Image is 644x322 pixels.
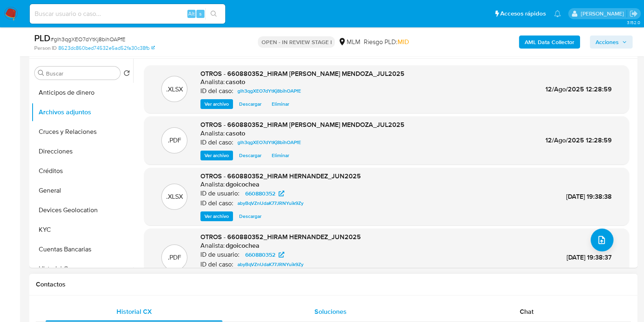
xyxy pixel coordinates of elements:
button: KYC [31,220,133,240]
p: .XLSX [166,192,183,201]
h6: casoto [226,129,245,138]
input: Buscar usuario o caso... [30,9,225,19]
span: OTROS - 660880352_HIRAM [PERSON_NAME] MENDOZA_JUL2025 [200,120,404,129]
p: ID del caso: [200,138,233,147]
button: Archivos adjuntos [31,102,133,122]
p: OPEN - IN REVIEW STAGE I [258,36,335,48]
p: .PDF [168,253,181,262]
button: Buscar [38,70,44,76]
span: s [199,10,202,18]
button: Historial Casos [31,259,133,279]
p: Analista: [200,78,225,86]
p: ID del caso: [200,199,233,207]
p: Analista: [200,129,225,138]
a: 660880352 [240,189,289,198]
button: Volver al orden por defecto [123,70,130,79]
span: Descargar [239,212,262,220]
span: abyBqVZnUdaK77JRNYuik9Zy [237,198,303,208]
p: .XLSX [166,85,183,94]
b: AML Data Collector [525,36,574,49]
a: abyBqVZnUdaK77JRNYuik9Zy [234,198,307,208]
button: Descargar [235,99,266,109]
p: Analista: [200,242,225,250]
button: Descargar [235,211,266,221]
a: 660880352 [240,250,289,260]
h6: casoto [226,78,245,86]
button: Anticipos de dinero [31,83,133,102]
button: General [31,181,133,200]
a: Notificaciones [554,10,561,17]
button: Eliminar [268,151,293,160]
b: Person ID [34,44,57,52]
span: [DATE] 19:38:38 [566,192,612,201]
h6: dgoicochea [226,242,259,250]
p: ID de usuario: [200,251,240,259]
h6: dgoicochea [226,180,259,189]
a: 8623dc860bed74532e5ad52fa30c38fb [58,44,155,52]
p: ID del caso: [200,87,233,95]
span: Ver archivo [204,100,229,108]
button: search-icon [205,8,222,20]
button: Acciones [590,36,633,49]
a: glh3qgXEO7dYtKj8bihOAPfE [234,86,304,96]
span: [DATE] 19:38:37 [567,253,612,262]
span: 660880352 [245,189,275,198]
span: 660880352 [245,250,275,260]
button: AML Data Collector [519,36,580,49]
button: Cruces y Relaciones [31,122,133,142]
span: glh3qgXEO7dYtKj8bihOAPfE [237,138,301,147]
span: Acciones [596,36,619,49]
button: Descargar [235,151,266,160]
a: Salir [629,9,638,18]
span: Descargar [239,100,262,108]
button: Créditos [31,161,133,181]
button: Eliminar [268,99,293,109]
button: Ver archivo [200,151,233,160]
span: Chat [520,307,534,316]
h1: Contactos [36,280,631,289]
span: abyBqVZnUdaK77JRNYuik9Zy [237,260,303,269]
span: 12/Ago/2025 12:28:59 [545,84,612,94]
button: Cuentas Bancarias [31,240,133,259]
p: carlos.soto@mercadolibre.com.mx [580,10,626,18]
span: OTROS - 660880352_HIRAM HERNANDEZ_JUN2025 [200,232,361,242]
div: MLM [338,38,360,47]
span: # glh3qgXEO7dYtKj8bihOAPfE [51,35,125,43]
span: OTROS - 660880352_HIRAM [PERSON_NAME] MENDOZA_JUL2025 [200,69,404,78]
button: Ver archivo [200,99,233,109]
p: ID de usuario: [200,189,240,198]
button: upload-file [591,229,613,251]
span: MID [397,37,409,47]
b: PLD [34,31,51,44]
a: abyBqVZnUdaK77JRNYuik9Zy [234,260,307,269]
span: Ver archivo [204,212,229,220]
span: Descargar [239,151,262,160]
span: 3.152.0 [626,19,640,26]
span: glh3qgXEO7dYtKj8bihOAPfE [237,86,301,96]
span: Eliminar [272,151,289,160]
span: Historial CX [116,307,152,316]
button: Ver archivo [200,211,233,221]
a: glh3qgXEO7dYtKj8bihOAPfE [234,138,304,147]
button: Devices Geolocation [31,200,133,220]
p: ID del caso: [200,260,233,269]
p: .PDF [168,136,181,145]
p: Analista: [200,180,225,189]
button: Direcciones [31,142,133,161]
span: Ver archivo [204,151,229,160]
span: Accesos rápidos [500,9,546,18]
span: Riesgo PLD: [363,38,409,47]
span: Soluciones [314,307,347,316]
input: Buscar [46,70,117,77]
span: Alt [188,10,195,18]
span: Eliminar [272,100,289,108]
span: 12/Ago/2025 12:28:59 [545,135,612,145]
span: OTROS - 660880352_HIRAM HERNANDEZ_JUN2025 [200,171,361,181]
